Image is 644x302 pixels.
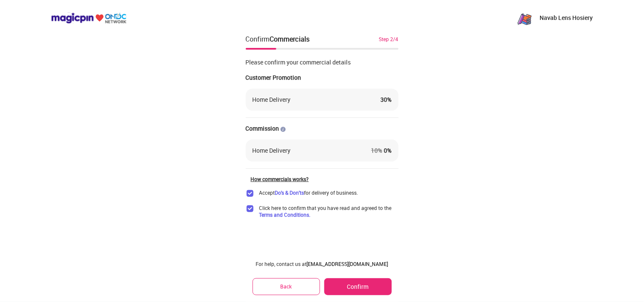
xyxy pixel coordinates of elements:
div: Accept for delivery of business. [259,189,358,196]
div: How commercials works? [251,176,399,182]
a: Terms and Conditions. [259,211,311,218]
button: Back [253,278,321,295]
img: ondc-logo-new-small.8a59708e.svg [51,12,127,24]
img: AuROenoBPPGMAAAAAElFTkSuQmCC [281,127,286,132]
div: Step 2/4 [379,35,399,43]
div: Confirm [246,34,310,44]
span: 10 % [371,146,382,154]
div: Commercials [270,34,310,44]
span: 0 % [371,146,392,154]
a: Do's & Don'ts [275,189,304,196]
div: Home Delivery [253,146,291,155]
img: zN8eeJ7_1yFC7u6ROh_yaNnuSMByXp4ytvKet0ObAKR-3G77a2RQhNqTzPi8_o_OMQ7Yu_PgX43RpeKyGayj_rdr-Pw [516,9,533,26]
img: checkbox_purple.ceb64cee.svg [246,189,254,198]
p: Navab Lens Hosiery [540,14,593,22]
span: Click here to confirm that you have read and agreed to the [259,204,399,218]
div: For help, contact us at [253,260,392,267]
button: Confirm [324,278,391,295]
img: checkbox_purple.ceb64cee.svg [246,204,254,213]
a: [EMAIL_ADDRESS][DOMAIN_NAME] [307,260,388,267]
div: Customer Promotion [246,73,399,82]
div: Please confirm your commercial details [246,58,399,67]
div: Commission [246,124,399,133]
